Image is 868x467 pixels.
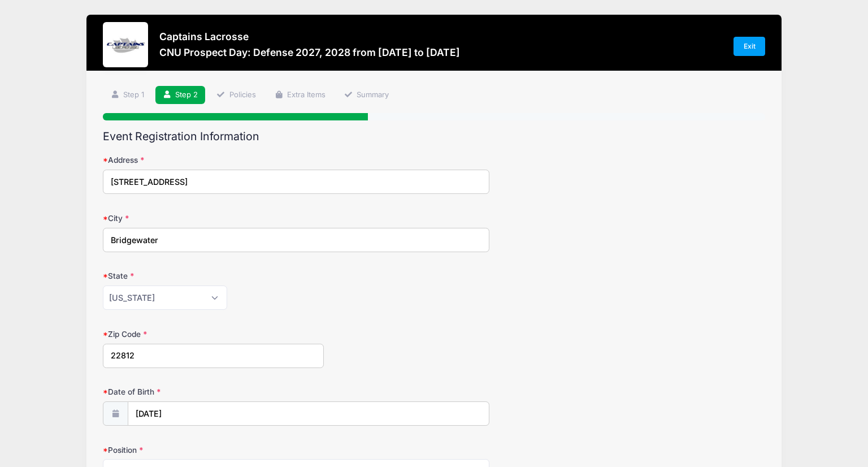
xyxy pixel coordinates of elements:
[103,270,324,282] label: State
[159,46,460,58] h3: CNU Prospect Day: Defense 2027, 2028 from [DATE] to [DATE]
[267,86,333,105] a: Extra Items
[103,86,151,105] a: Step 1
[103,130,765,143] h2: Event Registration Information
[128,401,489,426] input: mm/dd/yyyy
[103,154,324,166] label: Address
[159,31,460,42] h3: Captains Lacrosse
[155,86,206,105] a: Step 2
[103,344,324,368] input: xxxxx
[336,86,396,105] a: Summary
[103,328,324,340] label: Zip Code
[209,86,263,105] a: Policies
[103,386,324,397] label: Date of Birth
[103,213,324,224] label: City
[103,444,324,456] label: Position
[734,37,765,56] a: Exit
